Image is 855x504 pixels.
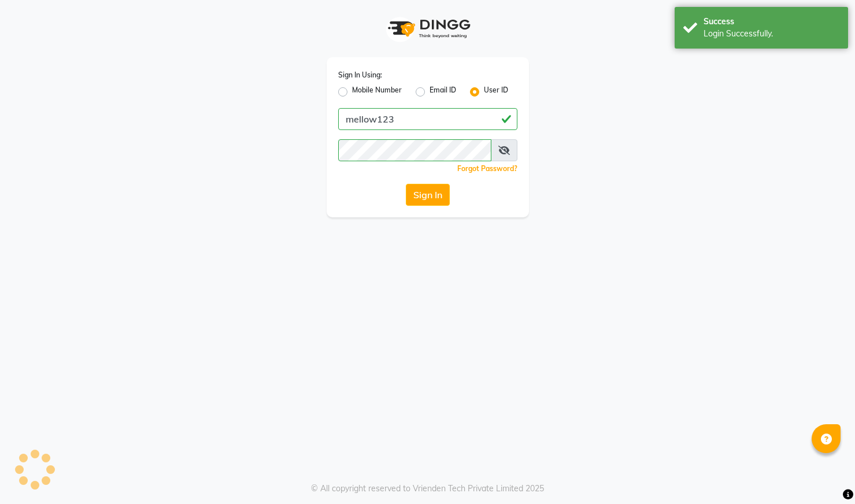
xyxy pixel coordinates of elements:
[704,28,839,40] div: Login Successfully.
[338,139,491,161] input: Username
[457,164,517,173] a: Forgot Password?
[430,85,456,99] label: Email ID
[338,70,382,80] label: Sign In Using:
[484,85,508,99] label: User ID
[406,184,450,206] button: Sign In
[382,12,474,46] img: logo1.svg
[704,16,839,28] div: Success
[806,458,843,492] iframe: chat widget
[338,108,517,130] input: Username
[352,85,402,99] label: Mobile Number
